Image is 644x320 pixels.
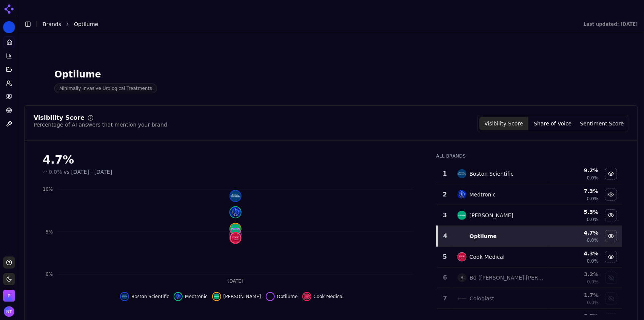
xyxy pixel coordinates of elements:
span: Boston Scientific [131,294,169,300]
button: Open organization switcher [3,290,15,302]
span: 0.0% [587,258,599,264]
span: 0.0% [587,300,599,306]
span: B [458,273,467,282]
button: Sentiment Score [578,117,627,130]
img: cook medical [458,252,467,261]
nav: breadcrumb [43,20,569,28]
div: 7.3 % [550,187,599,195]
div: Bd ([PERSON_NAME] [PERSON_NAME]) [470,274,544,281]
span: Optilume [277,294,298,300]
tr: 6BBd ([PERSON_NAME] [PERSON_NAME])3.2%0.0%Show bd (becton dickinson) data [437,267,622,288]
tr: 3b. braun[PERSON_NAME]5.3%0.0%Hide b. braun data [437,205,622,226]
img: b. braun [458,211,467,220]
button: Hide b. braun data [605,209,617,221]
div: Optilume [470,232,497,240]
button: Hide medtronic data [174,292,208,301]
div: 7 [440,294,450,303]
img: optilume [230,229,241,240]
tspan: 0% [46,272,53,277]
img: boston scientific [230,191,241,201]
button: Show bd (becton dickinson) data [605,272,617,284]
button: Hide medtronic data [605,189,617,201]
div: Medtronic [470,191,496,198]
img: boston scientific [122,294,128,300]
img: medtronic [230,207,241,218]
tr: 2medtronicMedtronic7.3%0.0%Hide medtronic data [437,184,622,205]
img: b. braun [214,294,220,300]
div: 5.3 % [550,208,599,216]
button: Current brand: Optilume [3,21,15,33]
div: 4.7 % [550,229,599,237]
span: 0.0% [587,196,599,202]
a: Brands [43,21,61,27]
img: cook medical [304,294,310,300]
span: [PERSON_NAME] [223,294,261,300]
div: [PERSON_NAME] [470,212,513,219]
img: medtronic [175,294,181,300]
tspan: 10% [43,187,53,192]
button: Share of Voice [528,117,578,130]
button: Hide b. braun data [212,292,261,301]
div: 3.2 % [550,271,599,278]
span: 0.0% [587,216,599,223]
img: medtronic [458,190,467,199]
span: 0.0% [587,237,599,243]
button: Hide optilume data [605,230,617,242]
img: optilume [458,232,467,241]
button: Open user button [4,306,14,317]
div: 4.3 % [550,250,599,257]
tr: 5cook medicalCook Medical4.3%0.0%Hide cook medical data [437,247,622,267]
button: Show coloplast data [605,292,617,305]
div: 3 [440,211,450,220]
img: boston scientific [458,169,467,178]
div: 1.7 % [550,291,599,299]
button: Hide cook medical data [605,251,617,263]
img: optilume [267,294,273,300]
div: 1 [440,169,450,178]
button: Hide boston scientific data [120,292,169,301]
span: 0.0% [49,168,62,176]
img: Optilume [3,21,15,33]
img: cook medical [230,233,241,243]
div: Boston Scientific [470,170,514,178]
tr: 1boston scientificBoston Scientific9.2%0.0%Hide boston scientific data [437,164,622,184]
img: Nate Tower [4,306,14,317]
tr: 4optilumeOptilume4.7%0.0%Hide optilume data [437,226,622,247]
div: 4 [441,232,450,241]
div: 9.2 % [550,167,599,174]
span: Optilume [74,20,98,28]
tspan: 5% [46,229,53,235]
div: 4.7% [43,153,421,167]
span: 0.0% [587,279,599,285]
div: 5 [440,252,450,261]
div: Cook Medical [470,253,505,261]
div: 2 [440,190,450,199]
div: All Brands [436,153,622,159]
div: 0.9 % [550,312,599,320]
img: coloplast [458,294,467,303]
button: Visibility Score [479,117,528,130]
button: Hide optilume data [266,292,298,301]
div: Visibility Score [34,115,85,121]
button: Hide cook medical data [302,292,344,301]
div: Last updated: [DATE] [584,21,638,27]
img: b. braun [230,224,241,234]
span: Medtronic [185,294,208,300]
span: 0.0% [587,175,599,181]
tspan: [DATE] [228,279,243,284]
div: 6 [440,273,450,282]
button: Hide boston scientific data [605,168,617,180]
img: Perrill [3,290,15,302]
span: vs [DATE] - [DATE] [64,168,112,176]
div: Percentage of AI answers that mention your brand [34,121,167,128]
span: Cook Medical [314,294,344,300]
tr: 7coloplastColoplast1.7%0.0%Show coloplast data [437,288,622,309]
div: Coloplast [470,295,494,302]
img: Optilume [24,69,48,93]
span: Minimally Invasive Urological Treatments [54,83,157,93]
div: Optilume [54,68,157,80]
